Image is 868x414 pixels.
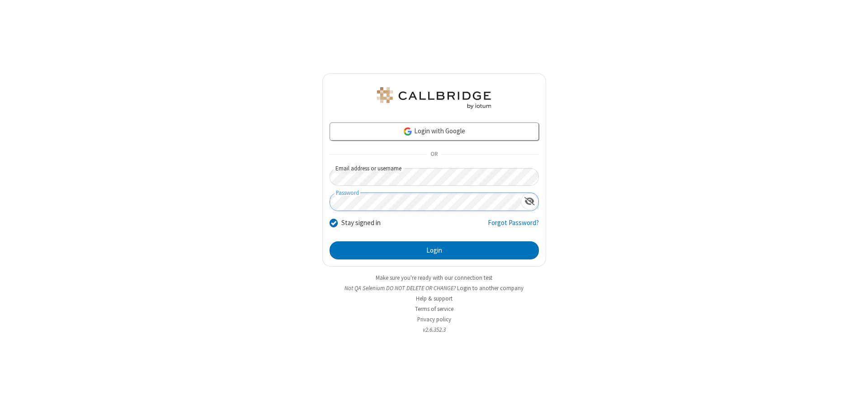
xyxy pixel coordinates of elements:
span: OR [427,148,441,161]
a: Help & support [416,295,453,302]
button: Login to another company [457,284,524,292]
a: Forgot Password? [488,218,539,235]
a: Make sure you're ready with our connection test [376,274,492,282]
a: Privacy policy [417,315,451,323]
input: Email address or username [330,168,539,186]
div: Show password [521,193,538,210]
li: v2.6.352.3 [322,325,546,334]
button: Login [330,241,539,259]
label: Stay signed in [341,218,381,228]
input: Password [330,193,521,211]
li: Not QA Selenium DO NOT DELETE OR CHANGE? [322,284,546,292]
a: Terms of service [415,305,453,313]
a: Login with Google [330,122,539,141]
img: QA Selenium DO NOT DELETE OR CHANGE [375,87,493,109]
img: google-icon.png [403,127,413,136]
